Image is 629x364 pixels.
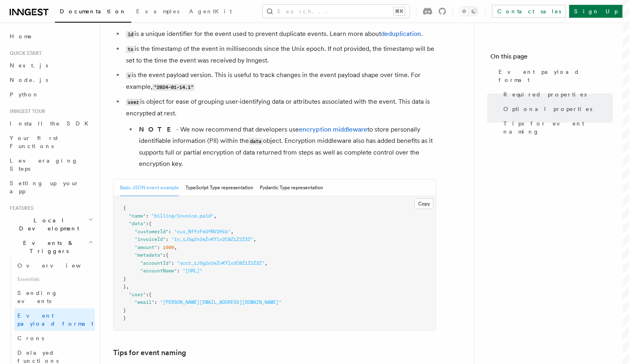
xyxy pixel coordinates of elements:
[17,290,58,304] span: Sending events
[123,276,126,282] span: }
[10,32,32,40] span: Home
[10,62,48,69] span: Next.js
[459,6,479,16] button: Toggle dark mode
[6,108,45,115] span: Inngest tour
[126,31,135,38] code: id
[177,260,265,266] span: "acct_1J5g2n2eZvKYlo2C0Z1Z2Z3Z"
[171,236,253,242] span: "in_1J5g2n2eZvKYlo2C0Z1Z2Z3Z"
[123,308,126,313] span: }
[569,5,623,18] a: Sign Up
[151,213,214,219] span: "billing/invoice.paid"
[6,236,95,258] button: Events & Triggers
[6,213,95,236] button: Local Development
[149,221,151,226] span: {
[120,180,179,196] button: Basic JSON event example
[135,299,154,305] span: "email"
[503,119,613,136] span: Tips for event naming
[113,347,186,358] a: Tips for event naming
[6,29,95,44] a: Home
[166,252,168,258] span: {
[6,176,95,199] a: Setting up your app
[10,135,58,149] span: Your first Functions
[184,2,237,22] a: AgentKit
[492,5,566,18] a: Contact sales
[183,268,202,274] span: "[URL]"
[163,252,166,258] span: :
[136,8,179,15] span: Examples
[6,239,88,255] span: Events & Triggers
[137,124,436,169] li: - We now recommend that developers use to store personally identifiable information (PII) within ...
[14,286,95,308] a: Sending events
[135,236,166,242] span: "invoiceId"
[140,268,177,274] span: "accountName"
[490,52,613,65] h4: On this page
[6,116,95,131] a: Install the SDK
[214,213,217,219] span: ,
[157,245,160,250] span: :
[6,205,34,211] span: Features
[166,236,168,242] span: :
[135,252,163,258] span: "metadata"
[263,5,410,18] button: Search...⌘K
[10,180,79,195] span: Setting up your app
[129,221,146,226] span: "data"
[146,292,149,297] span: :
[60,8,126,15] span: Documentation
[299,126,367,133] a: encryption middleware
[14,331,95,345] a: Crons
[146,221,149,226] span: :
[174,229,231,234] span: "cus_NffrFeUfNV2Hib"
[154,299,157,305] span: :
[500,102,613,116] a: Optional properties
[168,229,171,234] span: :
[6,216,88,232] span: Local Development
[124,43,436,66] li: is the timestamp of the event in milliseconds since the Unix epoch. If not provided, the timestam...
[17,312,93,327] span: Event payload format
[495,65,613,87] a: Event payload format
[381,30,421,38] a: deduplication
[10,120,93,127] span: Install the SDK
[177,268,180,274] span: :
[231,229,234,234] span: ,
[189,8,232,15] span: AgentKit
[126,99,140,106] code: user
[10,157,78,172] span: Leveraging Steps
[393,7,405,15] kbd: ⌘K
[174,245,177,250] span: ,
[14,258,95,273] a: Overview
[135,245,157,250] span: "amount"
[503,105,592,113] span: Optional properties
[123,315,126,321] span: }
[149,292,151,297] span: {
[14,273,95,286] span: Essentials
[123,205,126,211] span: {
[500,116,613,139] a: Tips for event naming
[414,199,433,209] button: Copy
[124,28,436,40] li: is a unique identifier for the event used to prevent duplicate events. Learn more about .
[152,84,195,91] code: "2024-01-14.1"
[146,213,149,219] span: :
[6,153,95,176] a: Leveraging Steps
[14,308,95,331] a: Event payload format
[160,299,282,305] span: "[PERSON_NAME][EMAIL_ADDRESS][DOMAIN_NAME]"
[129,292,146,297] span: "user"
[126,72,132,79] code: v
[55,2,131,23] a: Documentation
[131,2,184,22] a: Examples
[140,260,171,266] span: "accountId"
[126,284,129,289] span: ,
[17,349,59,364] span: Delayed functions
[135,229,168,234] span: "customerId"
[17,262,101,269] span: Overview
[260,180,323,196] button: Pydantic Type representation
[6,87,95,102] a: Python
[124,96,436,169] li: is object for ease of grouping user-identifying data or attributes associated with the event. Thi...
[17,335,44,341] span: Crons
[123,284,126,289] span: }
[185,180,253,196] button: TypeScript Type representation
[253,236,256,242] span: ,
[249,138,263,145] code: data
[265,260,267,266] span: ,
[139,126,176,133] strong: NOTE
[6,50,42,56] span: Quick start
